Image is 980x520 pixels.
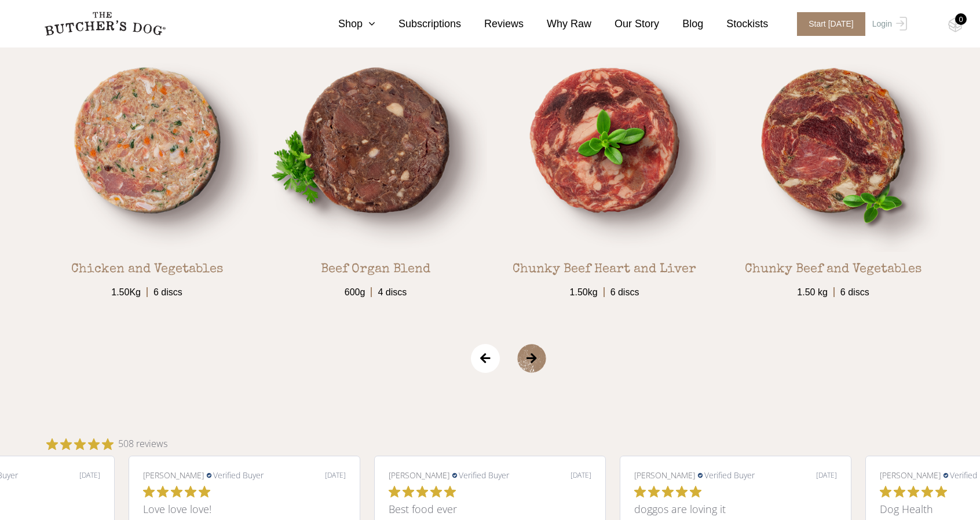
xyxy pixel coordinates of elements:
h3: Best food ever [389,502,591,517]
img: TBD_Cart-Empty.png [948,17,963,32]
div: [DATE] [79,470,100,480]
span: 6 discs [604,280,645,299]
span: 6 discs [833,280,875,299]
span: Next [517,344,575,373]
span: Verified Buyer [459,470,509,480]
h3: Love love love! [143,502,346,517]
div: [DATE] [325,470,346,480]
div: Chunky Beef and Vegetables [745,252,922,280]
a: Reviews [461,16,524,32]
span: [PERSON_NAME] [634,470,695,480]
span: 508 reviews [118,437,167,451]
span: 1.50Kg [105,280,147,299]
a: Login [869,12,907,36]
img: TBD_Chunky-Beef-Heart-Liver-1.png [493,29,716,252]
span: Verified Buyer [213,470,264,480]
span: 4 discs [371,280,412,299]
a: Why Raw [524,16,591,32]
span: Verified Buyer [704,470,755,480]
span: 600g [339,280,371,299]
a: Stockists [703,16,768,32]
div: [DATE] [571,470,591,480]
span: [PERSON_NAME] [143,470,204,480]
span: 1.50kg [564,280,604,299]
div: 0 [955,13,967,25]
h3: doggos are loving it [634,502,837,517]
a: Our Story [591,16,659,32]
span: 1.50 kg [791,280,833,299]
span: [PERSON_NAME] [880,470,941,480]
img: TBD_Chicken-and-Veg-1.png [35,29,258,252]
span: Previous [471,344,500,373]
span: [PERSON_NAME] [389,470,449,480]
div: [DATE] [816,470,837,480]
div: Beef Organ Blend [321,252,430,280]
img: TBD_Organ-Meat-1.png [264,29,487,252]
a: Subscriptions [375,16,461,32]
div: Chunky Beef Heart and Liver [513,252,696,280]
div: 4.874016 star rating [46,437,167,451]
a: Blog [659,16,703,32]
a: Start [DATE] [785,12,869,36]
span: 6 discs [147,280,188,299]
span: Start [DATE] [797,12,865,36]
div: Chicken and Vegetables [71,252,223,280]
img: TBD_Chunky-Beef-and-Veg-1.png [722,29,945,252]
a: Shop [315,16,375,32]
